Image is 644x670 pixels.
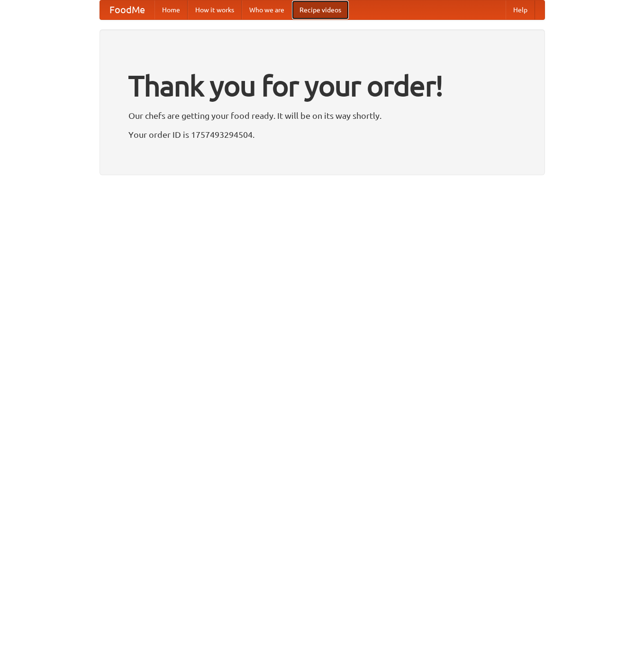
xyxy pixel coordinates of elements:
[154,0,188,19] a: Home
[100,0,154,19] a: FoodMe
[128,63,516,108] h1: Thank you for your order!
[128,127,516,142] p: Your order ID is 1757493294504.
[506,0,535,19] a: Help
[188,0,242,19] a: How it works
[292,0,349,19] a: Recipe videos
[242,0,292,19] a: Who we are
[128,108,516,123] p: Our chefs are getting your food ready. It will be on its way shortly.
